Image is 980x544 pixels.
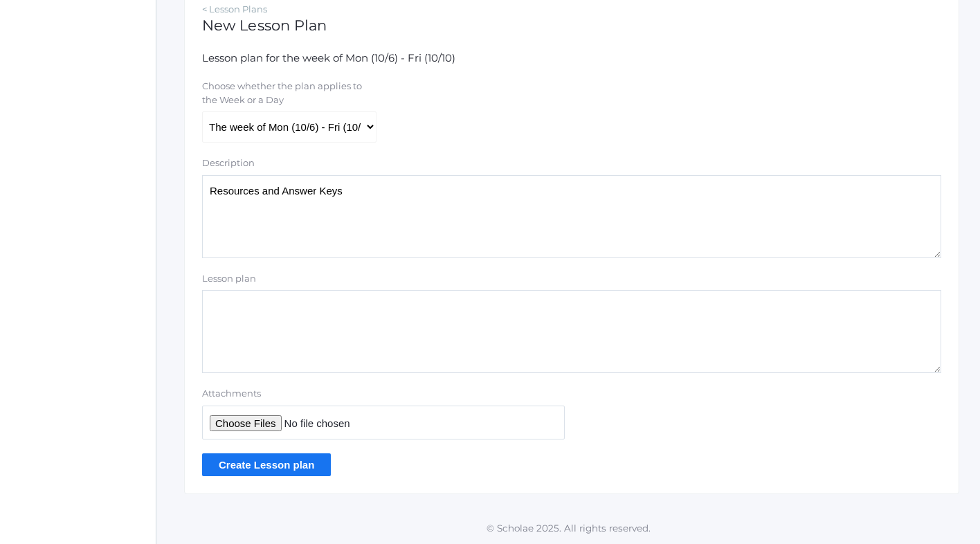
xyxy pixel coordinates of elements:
[202,51,455,64] span: Lesson plan for the week of Mon (10/6) - Fri (10/10)
[202,3,267,15] a: < Lesson Plans
[202,453,331,476] input: Create Lesson plan
[156,521,980,535] p: © Scholae 2025. All rights reserved.
[202,272,256,286] label: Lesson plan
[202,387,565,401] label: Attachments
[202,17,941,33] h1: New Lesson Plan
[202,156,255,170] label: Description
[202,80,375,107] label: Choose whether the plan applies to the Week or a Day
